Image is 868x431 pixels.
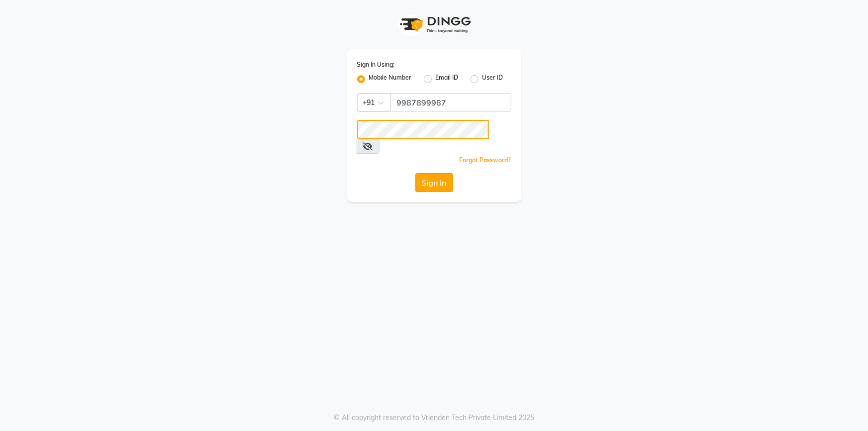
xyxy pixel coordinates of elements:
[369,73,412,85] label: Mobile Number
[482,73,503,85] label: User ID
[436,73,459,85] label: Email ID
[415,173,453,192] button: Sign In
[394,10,474,39] img: logo1.svg
[357,120,489,139] input: Username
[357,60,395,69] label: Sign In Using:
[460,156,511,164] a: Forgot Password?
[390,93,511,112] input: Username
